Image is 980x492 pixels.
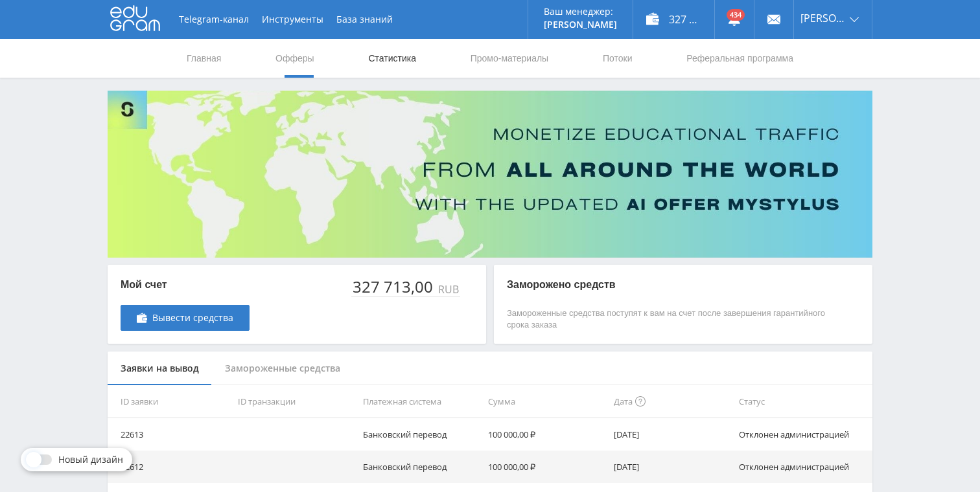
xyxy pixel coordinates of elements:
[609,418,734,451] td: [DATE]
[367,39,417,78] a: Статистика
[507,278,834,292] p: Заморожено средств
[58,454,123,465] span: Новый дизайн
[544,19,617,30] p: [PERSON_NAME]
[108,352,212,386] div: Заявки на вывод
[483,451,608,483] td: 100 000,00 ₽
[544,6,617,17] p: Ваш менеджер:
[121,278,250,292] p: Мой счет
[734,385,872,418] th: Статус
[108,385,233,418] th: ID заявки
[351,278,436,296] div: 327 713,00
[358,385,483,418] th: Платежная система
[108,91,872,258] img: Banner
[212,352,353,386] div: Замороженные средства
[734,418,872,451] td: Отклонен администрацией
[358,418,483,451] td: Банковский перевод
[469,39,550,78] a: Промо-материалы
[274,39,316,78] a: Офферы
[685,39,795,78] a: Реферальная программа
[609,385,734,418] th: Дата
[483,385,608,418] th: Сумма
[108,418,233,451] td: 22613
[185,39,222,78] a: Главная
[483,418,608,451] td: 100 000,00 ₽
[601,39,634,78] a: Потоки
[734,451,872,483] td: Отклонен администрацией
[108,451,233,483] td: 22612
[436,284,460,295] div: RUB
[121,305,250,331] a: Вывести средства
[609,451,734,483] td: [DATE]
[800,13,846,23] span: [PERSON_NAME]
[507,307,834,331] p: Замороженные средства поступят к вам на счет после завершения гарантийного срока заказа
[152,313,233,323] span: Вывести средства
[233,385,358,418] th: ID транзакции
[358,451,483,483] td: Банковский перевод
